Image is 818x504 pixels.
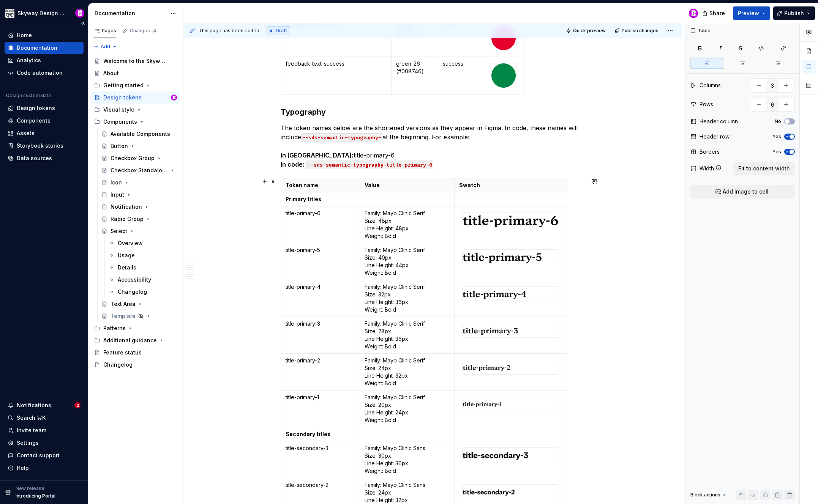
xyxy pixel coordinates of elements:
[111,167,168,174] div: Checkbox Standalone
[306,161,433,169] code: --sds-semantic-typography-title-primary-6
[573,28,606,34] span: Quick preview
[17,31,32,39] div: Home
[5,399,84,411] button: Notifications2
[700,118,738,125] div: Header column
[443,60,478,68] p: success
[98,225,180,237] a: Select
[111,203,142,211] div: Notification
[17,117,51,124] div: Components
[17,142,63,150] div: Storybook stories
[199,28,261,34] span: This page has been edited.
[286,246,355,254] p: title-primary-5
[2,5,87,21] button: Skyway Design SystemBobby Davis
[365,444,450,475] p: Family: Mayo Clinic Sans Size: 30px Line Height: 36px Weight: Bold
[733,6,770,20] button: Preview
[286,209,355,217] p: title-primary-6
[700,101,713,108] div: Rows
[171,94,177,101] img: Bobby Davis
[98,164,180,176] a: Checkbox Standalone
[365,394,450,424] p: Family: Mayo Clinic Serif Size: 20px Line Height: 24px Weight: Bold
[91,67,180,79] a: About
[772,134,781,140] label: Yes
[111,191,124,198] div: Input
[622,28,659,34] span: Publish changes
[103,57,166,65] div: Welcome to the Skyway Design System!
[91,91,180,104] a: Design tokensBobby Davis
[5,42,84,54] a: Documentation
[103,106,134,113] div: Visual style
[5,127,84,139] a: Assets
[98,213,180,225] a: Radio Group
[463,323,559,338] img: ea75c7c5-0fb8-4e3f-b47e-ef3c69484a61.png
[5,67,84,79] a: Code automation
[98,189,180,201] a: Input
[784,9,804,17] span: Publish
[91,334,180,346] div: Additional guidance
[103,118,137,126] div: Components
[91,104,180,116] div: Visual style
[281,107,584,117] h3: Typography
[17,9,66,17] div: Skyway Design System
[365,246,450,277] p: Family: Mayo Clinic Serif Size: 40px Line Height: 44px Weight: Bold
[5,449,84,461] button: Contact support
[103,69,119,77] div: About
[103,82,144,89] div: Getting started
[91,41,120,52] button: Add
[738,165,790,172] span: Fit to content width
[17,427,46,434] div: Invite team
[281,151,354,159] strong: In [GEOGRAPHIC_DATA]:
[6,93,51,99] div: Design system data
[118,276,151,283] div: Accessibility
[463,287,559,301] img: 1e82e5c1-6ee2-4ccd-88df-f583bb2f9dd4.png
[103,94,142,101] div: Design tokens
[281,161,305,168] strong: In code:
[5,29,84,41] a: Home
[5,9,14,18] img: 7d2f9795-fa08-4624-9490-5a3f7218a56a.png
[491,63,516,88] img: 000263b1-2ac4-4c6b-8bb8-de04eb94a0d9.png
[463,250,559,264] img: ff8b6c4b-f4d8-4870-8f84-add39708c6d2.png
[286,481,355,489] p: title-secondary-2
[103,361,133,369] div: Changelog
[111,215,144,223] div: Radio Group
[75,9,84,18] img: Bobby Davis
[111,142,128,150] div: Button
[5,412,84,424] button: Search ⌘K
[286,283,355,291] p: title-primary-4
[286,60,387,68] p: feedback-text-success
[17,154,52,162] div: Data sources
[17,69,63,77] div: Code automation
[5,462,84,474] button: Help
[91,55,180,371] div: Page tree
[98,298,180,310] a: Text Area
[91,346,180,359] a: Feature status
[91,79,180,91] div: Getting started
[77,18,88,28] button: Collapse sidebar
[111,179,122,186] div: Icon
[106,274,180,286] a: Accessibility
[111,300,136,308] div: Text Area
[286,181,355,189] p: Token name
[17,452,60,459] div: Contact support
[286,431,330,437] strong: Secondary titles
[118,252,135,259] div: Usage
[101,44,110,50] span: Add
[111,312,136,320] div: Template
[16,493,55,499] p: Introducing Portal
[98,201,180,213] a: Notification
[365,283,450,313] p: Family: Mayo Clinic Serif Size: 32px Line Height: 36px Weight: Bold
[301,133,382,142] code: --sds-semantic-typography-
[690,185,795,198] button: Add image to cell
[286,394,355,401] p: title-primary-1
[98,128,180,140] a: Available Components
[17,44,57,52] div: Documentation
[106,261,180,274] a: Details
[17,57,41,64] div: Analytics
[365,320,450,350] p: Family: Mayo Clinic Serif Size: 28px Line Height: 36px Weight: Bold
[775,118,781,124] label: No
[98,152,180,164] a: Checkbox Group
[95,9,166,17] div: Documentation
[463,360,559,375] img: 179b3c6d-cb72-425d-9dfb-45c15831bb79.png
[5,102,84,114] a: Design tokens
[118,264,136,271] div: Details
[91,359,180,371] a: Changelog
